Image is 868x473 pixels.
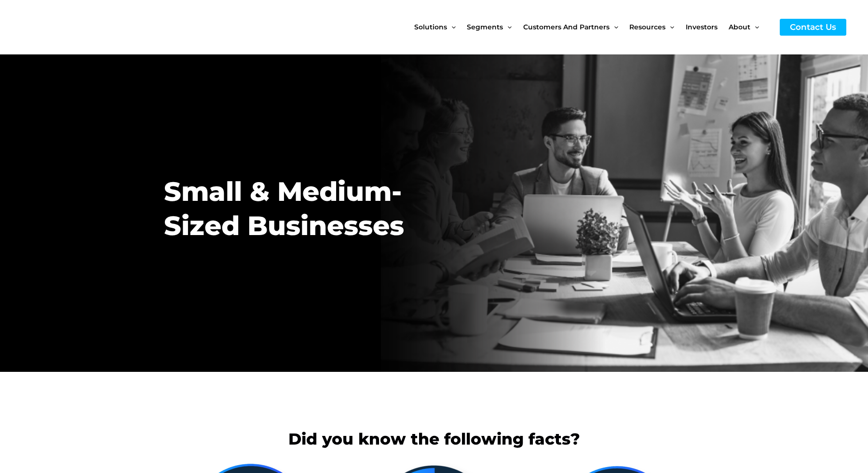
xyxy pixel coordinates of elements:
h2: Small & Medium-Sized Businesses [164,174,429,243]
nav: Site Navigation: New Main Menu [414,7,770,47]
h2: Did you know the following facts? [164,429,704,449]
span: Customers and Partners [523,7,610,47]
span: Segments [467,7,503,47]
span: About [729,7,750,47]
span: Solutions [414,7,447,47]
span: Menu Toggle [750,7,759,47]
a: Investors [686,7,729,47]
span: Menu Toggle [665,7,674,47]
a: Contact Us [780,19,846,36]
span: Investors [686,7,718,47]
img: CyberCatch [17,7,133,47]
span: Resources [629,7,665,47]
span: Menu Toggle [610,7,618,47]
span: Menu Toggle [503,7,512,47]
span: Menu Toggle [447,7,456,47]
